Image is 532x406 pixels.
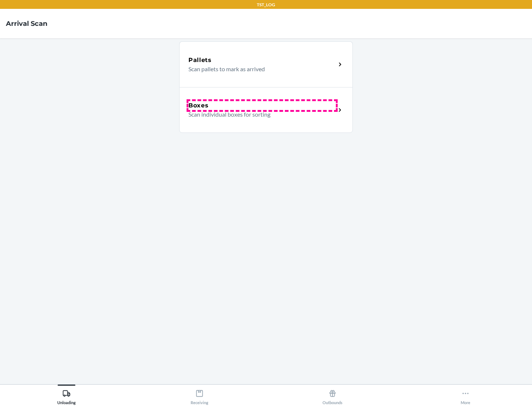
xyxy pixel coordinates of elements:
[188,110,330,119] p: Scan individual boxes for sorting
[191,386,208,405] div: Receiving
[179,87,353,133] a: BoxesScan individual boxes for sorting
[133,385,266,405] button: Receiving
[188,65,330,73] p: Scan pallets to mark as arrived
[6,19,47,28] h4: Arrival Scan
[179,41,353,87] a: PalletsScan pallets to mark as arrived
[266,385,399,405] button: Outbounds
[257,1,275,8] p: TST_LOG
[57,386,76,405] div: Unloading
[188,56,212,65] h5: Pallets
[323,386,342,405] div: Outbounds
[188,101,209,110] h5: Boxes
[461,386,470,405] div: More
[399,385,532,405] button: More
